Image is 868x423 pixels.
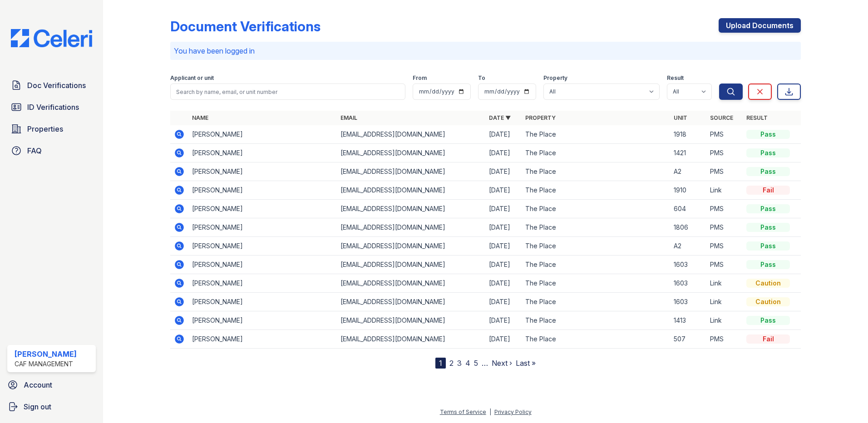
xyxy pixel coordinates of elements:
[485,274,522,293] td: [DATE]
[494,408,532,415] a: Privacy Policy
[7,98,96,116] a: ID Verifications
[522,218,670,237] td: The Place
[337,274,485,293] td: [EMAIL_ADDRESS][DOMAIN_NAME]
[746,223,790,232] div: Pass
[27,145,42,156] span: FAQ
[337,330,485,349] td: [EMAIL_ADDRESS][DOMAIN_NAME]
[706,162,743,181] td: PMS
[188,218,337,237] td: [PERSON_NAME]
[485,181,522,200] td: [DATE]
[174,45,797,56] p: You have been logged in
[516,359,536,368] a: Last »
[670,274,706,293] td: 1603
[522,125,670,144] td: The Place
[746,297,790,306] div: Caution
[706,256,743,274] td: PMS
[7,76,96,94] a: Doc Verifications
[337,218,485,237] td: [EMAIL_ADDRESS][DOMAIN_NAME]
[188,125,337,144] td: [PERSON_NAME]
[337,181,485,200] td: [EMAIL_ADDRESS][DOMAIN_NAME]
[674,114,687,121] a: Unit
[522,181,670,200] td: The Place
[337,125,485,144] td: [EMAIL_ADDRESS][DOMAIN_NAME]
[192,114,208,121] a: Name
[478,74,485,82] label: To
[522,237,670,256] td: The Place
[337,144,485,162] td: [EMAIL_ADDRESS][DOMAIN_NAME]
[337,237,485,256] td: [EMAIL_ADDRESS][DOMAIN_NAME]
[522,330,670,349] td: The Place
[457,359,462,368] a: 3
[706,293,743,311] td: Link
[706,181,743,200] td: Link
[706,330,743,349] td: PMS
[746,334,790,344] div: Fail
[337,311,485,330] td: [EMAIL_ADDRESS][DOMAIN_NAME]
[485,237,522,256] td: [DATE]
[522,162,670,181] td: The Place
[27,80,86,91] span: Doc Verifications
[706,218,743,237] td: PMS
[27,102,79,113] span: ID Verifications
[522,293,670,311] td: The Place
[670,162,706,181] td: A2
[7,142,96,160] a: FAQ
[746,241,790,251] div: Pass
[670,330,706,349] td: 507
[485,144,522,162] td: [DATE]
[670,125,706,144] td: 1918
[746,204,790,213] div: Pass
[543,74,567,82] label: Property
[522,256,670,274] td: The Place
[746,167,790,176] div: Pass
[670,293,706,311] td: 1603
[522,144,670,162] td: The Place
[706,311,743,330] td: Link
[489,114,511,121] a: Date ▼
[188,293,337,311] td: [PERSON_NAME]
[710,114,733,121] a: Source
[24,379,52,390] span: Account
[188,330,337,349] td: [PERSON_NAME]
[188,144,337,162] td: [PERSON_NAME]
[670,144,706,162] td: 1421
[440,408,486,415] a: Terms of Service
[337,162,485,181] td: [EMAIL_ADDRESS][DOMAIN_NAME]
[525,114,556,121] a: Property
[188,256,337,274] td: [PERSON_NAME]
[482,358,488,369] span: …
[337,200,485,218] td: [EMAIL_ADDRESS][DOMAIN_NAME]
[485,311,522,330] td: [DATE]
[188,274,337,293] td: [PERSON_NAME]
[706,200,743,218] td: PMS
[337,256,485,274] td: [EMAIL_ADDRESS][DOMAIN_NAME]
[7,120,96,138] a: Properties
[188,200,337,218] td: [PERSON_NAME]
[485,200,522,218] td: [DATE]
[170,84,405,100] input: Search by name, email, or unit number
[706,237,743,256] td: PMS
[435,358,446,369] div: 1
[706,144,743,162] td: PMS
[492,359,512,368] a: Next ›
[489,408,491,415] div: |
[746,260,790,269] div: Pass
[522,200,670,218] td: The Place
[706,125,743,144] td: PMS
[188,162,337,181] td: [PERSON_NAME]
[24,401,51,412] span: Sign out
[485,293,522,311] td: [DATE]
[670,218,706,237] td: 1806
[719,18,801,33] a: Upload Documents
[670,256,706,274] td: 1603
[522,274,670,293] td: The Place
[485,162,522,181] td: [DATE]
[670,181,706,200] td: 1910
[15,359,77,369] div: CAF Management
[746,186,790,195] div: Fail
[485,330,522,349] td: [DATE]
[4,376,99,394] a: Account
[337,293,485,311] td: [EMAIL_ADDRESS][DOMAIN_NAME]
[474,359,478,368] a: 5
[188,237,337,256] td: [PERSON_NAME]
